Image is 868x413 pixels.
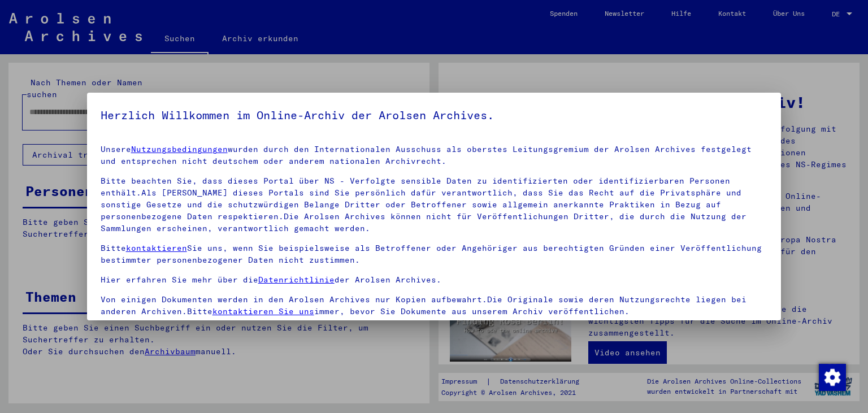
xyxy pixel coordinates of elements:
a: kontaktieren Sie uns [212,306,314,316]
p: Unsere wurden durch den Internationalen Ausschuss als oberstes Leitungsgremium der Arolsen Archiv... [101,144,768,167]
a: kontaktieren [126,243,187,253]
p: Bitte Sie uns, wenn Sie beispielsweise als Betroffener oder Angehöriger aus berechtigten Gründen ... [101,242,768,266]
p: Bitte beachten Sie, dass dieses Portal über NS - Verfolgte sensible Daten zu identifizierten oder... [101,175,768,234]
div: Zustimmung ändern [818,363,845,390]
p: Von einigen Dokumenten werden in den Arolsen Archives nur Kopien aufbewahrt.Die Originale sowie d... [101,294,768,318]
h5: Herzlich Willkommen im Online-Archiv der Arolsen Archives. [101,106,768,124]
a: Datenrichtlinie [258,275,335,285]
a: Nutzungsbedingungen [131,144,228,154]
p: Hier erfahren Sie mehr über die der Arolsen Archives. [101,274,768,286]
img: Zustimmung ändern [819,364,846,391]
